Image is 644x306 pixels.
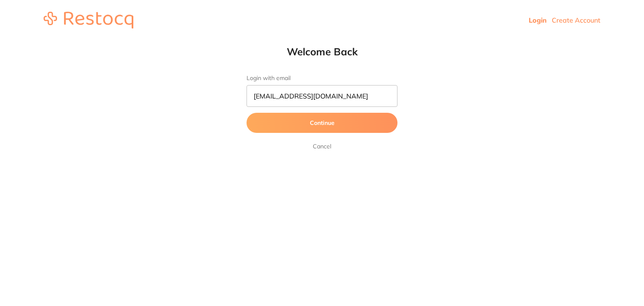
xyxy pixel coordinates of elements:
[230,45,414,58] h1: Welcome Back
[311,141,333,151] a: Cancel
[529,16,547,24] a: Login
[44,12,133,29] img: restocq_logo.svg
[552,16,600,24] a: Create Account
[247,75,397,82] label: Login with email
[247,113,397,133] button: Continue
